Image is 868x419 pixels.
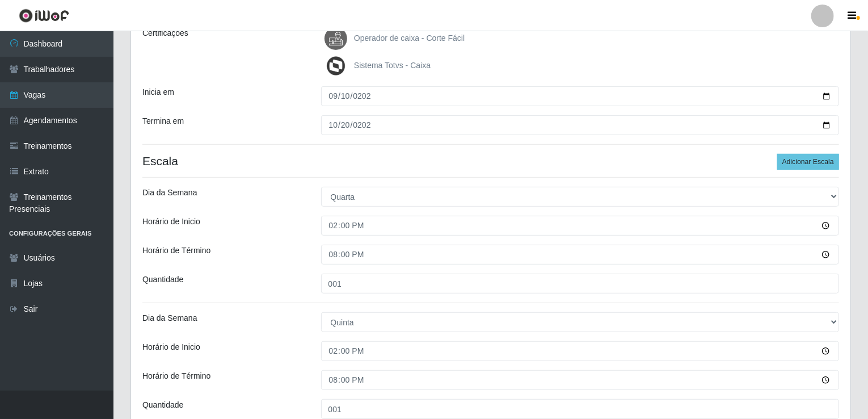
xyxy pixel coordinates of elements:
[354,33,465,43] span: Operador de caixa - Corte Fácil
[142,27,188,39] label: Certificações
[142,216,200,228] label: Horário de Inicio
[142,341,200,353] label: Horário de Inicio
[142,245,210,257] label: Horário de Término
[142,86,174,98] label: Inicia em
[321,399,840,419] input: Informe a quantidade...
[142,399,183,411] label: Quantidade
[321,115,840,135] input: 00/00/0000
[321,216,840,236] input: 00:00
[142,370,210,382] label: Horário de Término
[142,312,197,324] label: Dia da Semana
[321,341,840,361] input: 00:00
[321,274,840,294] input: Informe a quantidade...
[19,9,69,23] img: CoreUI Logo
[354,61,431,70] span: Sistema Totvs - Caixa
[142,187,197,199] label: Dia da Semana
[321,370,840,390] input: 00:00
[325,27,352,50] img: Operador de caixa - Corte Fácil
[321,86,840,106] input: 00/00/0000
[142,274,183,286] label: Quantidade
[321,245,840,265] input: 00:00
[142,154,839,168] h4: Escala
[325,55,352,77] img: Sistema Totvs - Caixa
[142,115,184,127] label: Termina em
[777,154,839,170] button: Adicionar Escala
